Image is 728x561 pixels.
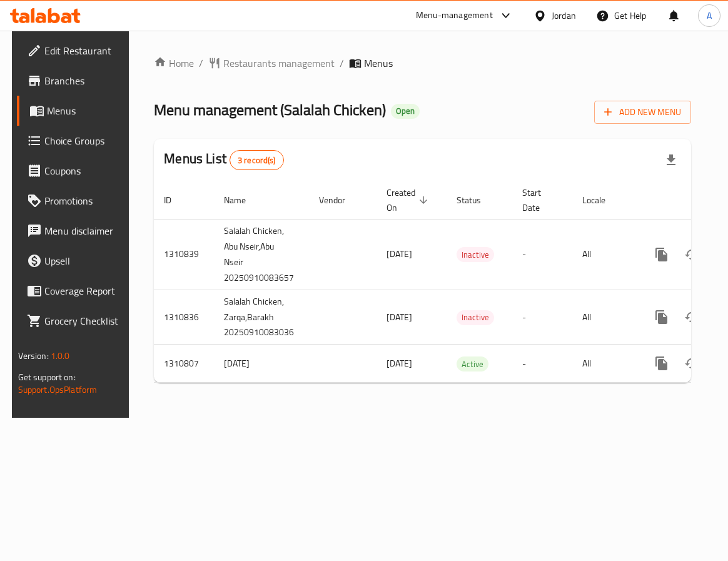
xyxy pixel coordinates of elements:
[457,357,488,371] span: Active
[44,193,123,208] span: Promotions
[457,247,494,262] div: Inactive
[572,219,637,290] td: All
[44,283,123,298] span: Coverage Report
[17,36,133,66] a: Edit Restaurant
[656,145,686,175] div: Export file
[44,73,123,88] span: Branches
[457,248,494,262] span: Inactive
[154,290,214,345] td: 1310836
[44,133,123,148] span: Choice Groups
[230,150,284,170] div: Total records count
[364,56,393,71] span: Menus
[17,96,133,126] a: Menus
[512,290,572,345] td: -
[572,290,637,345] td: All
[582,193,622,208] span: Locale
[512,219,572,290] td: -
[51,348,70,364] span: 1.0.0
[416,8,493,23] div: Menu-management
[677,240,707,270] button: Change Status
[154,345,214,383] td: 1310807
[18,348,49,364] span: Version:
[457,193,497,208] span: Status
[154,56,691,71] nav: breadcrumb
[677,348,707,378] button: Change Status
[552,9,576,23] div: Jordan
[17,216,133,246] a: Menu disclaimer
[340,56,344,71] li: /
[44,163,123,178] span: Coupons
[391,104,420,119] div: Open
[230,154,283,166] span: 3 record(s)
[224,193,262,208] span: Name
[199,56,203,71] li: /
[522,185,557,215] span: Start Date
[604,104,681,120] span: Add New Menu
[677,302,707,332] button: Change Status
[214,219,309,290] td: Salalah Chicken, Abu Nseir,Abu Nseir 20250910083657
[17,156,133,186] a: Coupons
[17,126,133,156] a: Choice Groups
[47,103,123,118] span: Menus
[17,306,133,336] a: Grocery Checklist
[387,246,412,262] span: [DATE]
[17,186,133,216] a: Promotions
[223,56,335,71] span: Restaurants management
[17,66,133,96] a: Branches
[387,309,412,325] span: [DATE]
[647,302,677,332] button: more
[214,290,309,345] td: Salalah Chicken, Zarqa,Barakh 20250910083036
[387,355,412,371] span: [DATE]
[707,9,712,23] span: A
[457,310,494,325] div: Inactive
[18,382,98,398] a: Support.OpsPlatform
[44,253,123,268] span: Upsell
[164,193,188,208] span: ID
[647,240,677,270] button: more
[391,106,420,116] span: Open
[319,193,361,208] span: Vendor
[512,345,572,383] td: -
[44,223,123,238] span: Menu disclaimer
[214,345,309,383] td: [DATE]
[154,56,194,71] a: Home
[17,246,133,276] a: Upsell
[44,313,123,328] span: Grocery Checklist
[44,43,123,58] span: Edit Restaurant
[387,185,432,215] span: Created On
[164,149,283,170] h2: Menus List
[17,276,133,306] a: Coverage Report
[208,56,335,71] a: Restaurants management
[457,310,494,325] span: Inactive
[594,101,691,124] button: Add New Menu
[647,348,677,378] button: more
[154,96,386,124] span: Menu management ( Salalah Chicken )
[18,369,76,385] span: Get support on:
[572,345,637,383] td: All
[154,219,214,290] td: 1310839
